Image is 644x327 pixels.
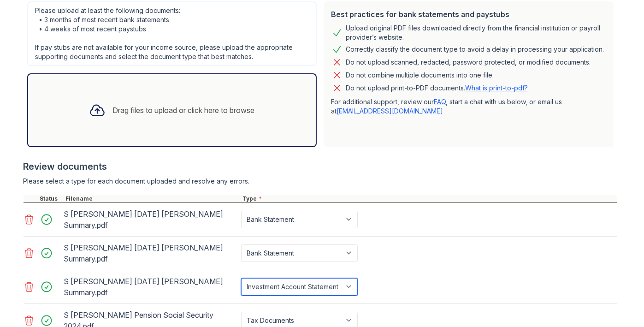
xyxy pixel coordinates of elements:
[434,98,446,106] a: FAQ
[346,57,591,68] div: Do not upload scanned, redacted, password protected, or modified documents.
[64,240,237,266] div: S [PERSON_NAME] [DATE] [PERSON_NAME] Summary.pdf
[241,195,617,202] div: Type
[346,70,494,81] div: Do not combine multiple documents into one file.
[346,44,604,55] div: Correctly classify the document type to avoid a delay in processing your application.
[466,84,528,92] a: What is print-to-pdf?
[64,195,241,202] div: Filename
[64,207,237,232] div: S [PERSON_NAME] [DATE] [PERSON_NAME] Summary.pdf
[113,105,255,116] div: Drag files to upload or click here to browse
[24,177,617,186] div: Please select a type for each document uploaded and resolve any errors.
[38,195,64,202] div: Status
[331,97,606,116] p: For additional support, review our , start a chat with us below, or email us at
[346,24,606,42] div: Upload original PDF files downloaded directly from the financial institution or payroll provider’...
[337,107,443,115] a: [EMAIL_ADDRESS][DOMAIN_NAME]
[346,83,528,93] p: Do not upload print-to-PDF documents.
[24,160,617,173] div: Review documents
[331,9,606,20] div: Best practices for bank statements and paystubs
[64,274,237,300] div: S [PERSON_NAME] [DATE] [PERSON_NAME] Summary.pdf
[27,1,317,66] div: Please upload at least the following documents: • 3 months of most recent bank statements • 4 wee...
